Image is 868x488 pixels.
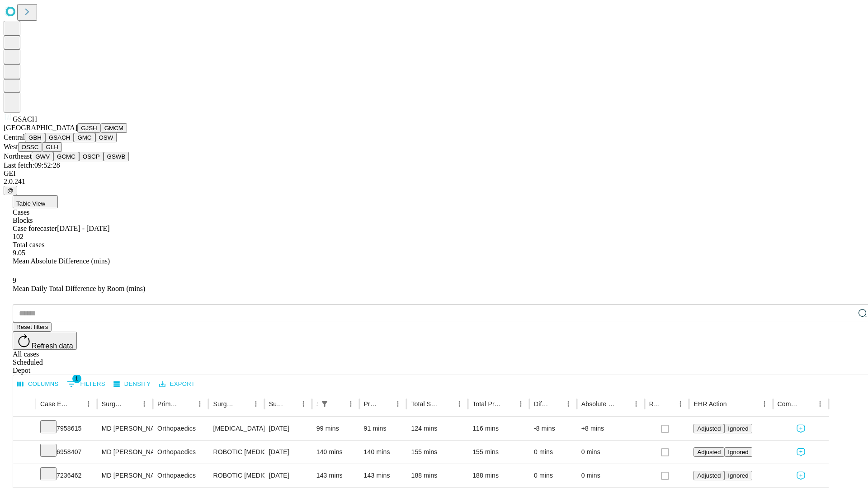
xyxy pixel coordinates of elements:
[297,398,310,410] button: Menu
[45,133,74,142] button: GSACH
[472,441,525,464] div: 155 mins
[617,398,630,410] button: Sort
[649,400,661,408] div: Resolved in EHR
[13,225,57,232] span: Case forecaster
[25,133,45,142] button: GBH
[13,322,52,332] button: Reset filters
[213,417,259,440] div: [MEDICAL_DATA] [MEDICAL_DATA]
[534,464,572,487] div: 0 mins
[4,178,864,186] div: 2.0.241
[562,398,575,410] button: Menu
[693,424,724,433] button: Adjusted
[53,152,79,161] button: GCMC
[104,152,129,161] button: GSWB
[472,400,501,408] div: Total Predicted Duration
[697,425,721,432] span: Adjusted
[4,186,17,195] button: @
[453,398,466,410] button: Menu
[213,464,259,487] div: ROBOTIC [MEDICAL_DATA] KNEE TOTAL
[440,398,453,410] button: Sort
[728,398,741,410] button: Sort
[4,124,77,131] span: [GEOGRAPHIC_DATA]
[13,233,24,240] span: 102
[16,200,45,207] span: Table View
[32,152,53,161] button: GWV
[728,425,748,432] span: Ignored
[157,464,204,487] div: Orthopaedics
[13,285,145,292] span: Mean Daily Total Difference by Room (mins)
[316,400,317,408] div: Scheduled In Room Duration
[549,398,562,410] button: Sort
[581,464,640,487] div: 0 mins
[13,257,110,265] span: Mean Absolute Difference (mins)
[269,417,307,440] div: [DATE]
[82,398,95,410] button: Menu
[364,400,378,408] div: Predicted In Room Duration
[32,342,73,350] span: Refresh data
[213,400,236,408] div: Surgery Name
[72,374,81,383] span: 1
[13,332,77,350] button: Refresh data
[697,449,721,455] span: Adjusted
[157,441,204,464] div: Orthopaedics
[284,398,297,410] button: Sort
[472,417,525,440] div: 116 mins
[728,449,748,455] span: Ignored
[411,400,439,408] div: Total Scheduled Duration
[472,464,525,487] div: 188 mins
[674,398,687,410] button: Menu
[411,441,463,464] div: 155 mins
[724,424,752,433] button: Ignored
[70,398,82,410] button: Sort
[316,417,355,440] div: 99 mins
[724,447,752,457] button: Ignored
[138,398,151,410] button: Menu
[316,464,355,487] div: 143 mins
[661,398,674,410] button: Sort
[101,123,127,133] button: GMCM
[95,133,117,142] button: OSW
[697,472,721,479] span: Adjusted
[364,464,402,487] div: 143 mins
[379,398,392,410] button: Sort
[40,400,69,408] div: Case Epic Id
[630,398,642,410] button: Menu
[77,123,101,133] button: GJSH
[18,142,42,152] button: OSSC
[316,441,355,464] div: 140 mins
[4,152,32,160] span: Northeast
[693,400,726,408] div: EHR Action
[814,398,826,410] button: Menu
[534,417,572,440] div: -8 mins
[181,398,193,410] button: Sort
[502,398,514,410] button: Sort
[411,417,463,440] div: 124 mins
[18,445,31,460] button: Expand
[65,377,108,391] button: Show filters
[250,398,262,410] button: Menu
[364,441,402,464] div: 140 mins
[758,398,771,410] button: Menu
[4,161,60,169] span: Last fetch: 09:52:28
[16,324,48,330] span: Reset filters
[13,195,58,208] button: Table View
[534,441,572,464] div: 0 mins
[801,398,814,410] button: Sort
[4,169,864,178] div: GEI
[514,398,527,410] button: Menu
[18,468,31,484] button: Expand
[693,471,724,480] button: Adjusted
[693,447,724,457] button: Adjusted
[269,441,307,464] div: [DATE]
[13,249,25,257] span: 9.05
[102,464,148,487] div: MD [PERSON_NAME]
[4,143,18,150] span: West
[344,398,357,410] button: Menu
[269,400,283,408] div: Surgery Date
[157,417,204,440] div: Orthopaedics
[102,441,148,464] div: MD [PERSON_NAME]
[411,464,463,487] div: 188 mins
[157,400,180,408] div: Primary Service
[7,187,14,194] span: @
[728,472,748,479] span: Ignored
